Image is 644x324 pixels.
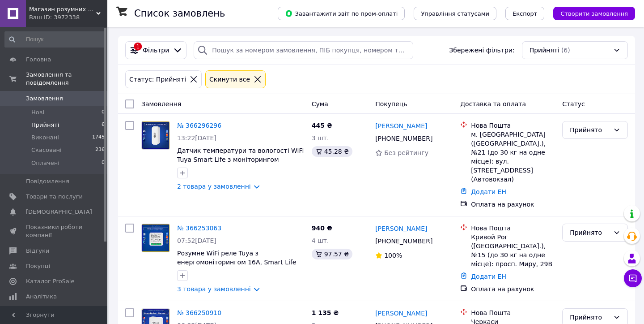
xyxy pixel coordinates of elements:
span: Управління статусами [421,10,489,17]
span: Завантажити звіт по пром-оплаті [285,9,398,17]
a: Додати ЕН [471,273,506,280]
span: Відгуки [26,247,49,255]
span: 3 шт. [312,134,329,142]
a: [PERSON_NAME] [375,309,427,318]
div: Оплата на рахунок [471,200,555,209]
div: Cкинути все [208,74,252,84]
span: Прийняті [530,46,559,55]
div: Прийнято [570,125,610,135]
a: № 366253063 [177,225,221,232]
button: Завантажити звіт по пром-оплаті [278,7,405,20]
span: 07:52[DATE] [177,237,216,244]
div: Нова Пошта [471,121,555,130]
div: Ваш ID: 3972338 [29,13,107,22]
a: 3 товара у замовленні [177,285,251,293]
span: 4 шт. [312,237,329,244]
span: Прийняті [31,121,59,129]
span: 1 135 ₴ [312,309,339,316]
a: № 366296296 [177,122,221,129]
h1: Список замовлень [134,8,225,19]
span: Нові [31,108,44,117]
span: Cума [312,100,328,108]
span: Збережені фільтри: [449,46,514,55]
span: Повідомлення [26,177,69,186]
a: Фото товару [141,224,170,252]
div: м. [GEOGRAPHIC_DATA] ([GEOGRAPHIC_DATA].), №21 (до 30 кг на одне місце): вул. [STREET_ADDRESS] (А... [471,130,555,184]
a: Розумне WiFi реле Tuya з енергомоніторингом 16А, Smart Life одноканальне, керування смартфоном, [... [177,250,301,284]
div: 45.28 ₴ [312,146,352,157]
div: Прийнято [570,312,610,322]
span: Виконані [31,134,59,142]
span: Створити замовлення [560,10,628,17]
a: 2 товара у замовленні [177,183,251,190]
a: [PERSON_NAME] [375,224,427,233]
div: [PHONE_NUMBER] [373,132,434,145]
span: Покупці [26,262,50,270]
span: Головна [26,56,51,64]
span: 6 [102,121,105,129]
div: Нова Пошта [471,224,555,233]
input: Пошук [4,31,106,48]
span: Доставка та оплата [460,100,526,108]
input: Пошук за номером замовлення, ПІБ покупця, номером телефону, Email, номером накладної [194,41,413,59]
span: Магазин розумних девайсів Tuya Smart Life UA [29,5,96,13]
a: Створити замовлення [544,9,635,17]
div: Нова Пошта [471,308,555,317]
span: 940 ₴ [312,225,332,232]
div: 97.57 ₴ [312,249,352,259]
span: (6) [561,47,570,54]
div: Прийнято [570,228,610,238]
span: Замовлення та повідомлення [26,71,107,87]
button: Управління статусами [414,7,496,20]
span: Покупець [375,100,407,108]
a: [PERSON_NAME] [375,121,427,130]
a: № 366250910 [177,309,221,316]
span: 13:22[DATE] [177,134,216,142]
span: Каталог ProSale [26,277,74,285]
span: Фільтри [143,46,169,55]
span: 0 [102,159,105,167]
span: 0 [102,108,105,117]
span: 445 ₴ [312,122,332,129]
div: Статус: Прийняті [127,74,188,84]
span: 100% [384,252,402,259]
button: Створити замовлення [553,7,635,20]
a: Фото товару [141,121,170,150]
div: Кривой Рог ([GEOGRAPHIC_DATA].), №15 (до 30 кг на одне місце): просп. Миру, 29В [471,233,555,268]
span: Аналітика [26,293,57,301]
img: Фото товару [142,224,169,252]
span: Замовлення [141,100,181,108]
button: Експорт [505,7,545,20]
img: Фото товару [142,121,169,149]
span: Оплачені [31,159,59,167]
span: Статус [562,100,585,108]
span: 236 [95,146,105,154]
span: Без рейтингу [384,149,428,156]
span: 1745 [92,134,105,142]
span: Експорт [513,10,538,17]
button: Чат з покупцем [624,269,642,287]
span: Показники роботи компанії [26,223,83,239]
span: Замовлення [26,95,63,103]
span: Скасовані [31,146,62,154]
a: Додати ЕН [471,188,506,195]
div: Оплата на рахунок [471,285,555,294]
a: Датчик температури та вологості WiFi Tuya Smart Life з моніторингом клімату та підтримкою Alexa G... [177,147,304,181]
span: Товари та послуги [26,193,83,201]
span: [DEMOGRAPHIC_DATA] [26,208,92,216]
div: [PHONE_NUMBER] [373,235,434,247]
